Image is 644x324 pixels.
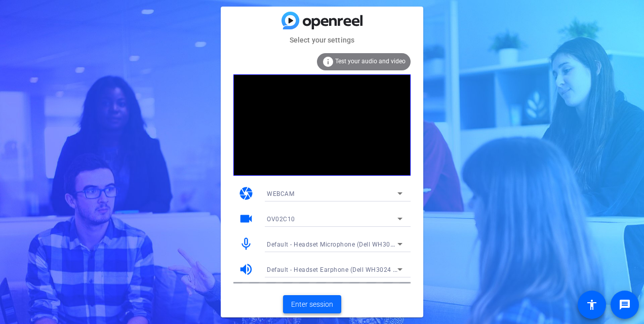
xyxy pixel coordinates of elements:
mat-icon: message [619,299,631,311]
span: Default - Headset Earphone (Dell WH3024 Headset) [267,265,420,273]
mat-icon: volume_up [238,262,254,277]
button: Enter session [283,295,341,313]
mat-icon: mic_none [238,236,254,252]
span: Enter session [291,299,333,310]
span: Default - Headset Microphone (Dell WH3024 Headset) [267,240,426,248]
mat-icon: camera [238,186,254,201]
span: WEBCAM [267,190,294,197]
mat-card-subtitle: Select your settings [221,34,423,46]
mat-icon: videocam [238,211,254,226]
mat-icon: accessibility [586,299,598,311]
img: blue-gradient.svg [281,12,363,29]
span: Test your audio and video [335,58,406,65]
span: OV02C10 [267,216,295,223]
mat-icon: info [322,56,334,68]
